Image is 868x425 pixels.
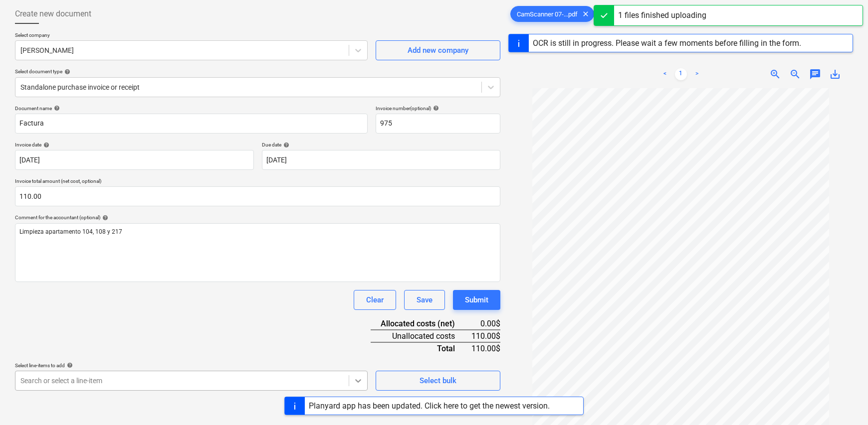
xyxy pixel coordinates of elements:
input: Invoice total amount (net cost, optional) [15,186,500,206]
span: save_alt [829,68,841,80]
span: Limpieza apartamento 104, 108 y 217 [19,228,122,235]
a: Previous page [659,68,671,80]
span: Create new document [15,8,91,20]
a: Next page [691,68,703,80]
iframe: Chat Widget [818,377,868,425]
div: Add new company [408,44,468,57]
span: help [52,105,60,111]
div: 1 files finished uploading [618,9,706,21]
div: Total [371,342,471,354]
span: help [100,215,108,221]
div: Select bulk [420,374,456,387]
span: help [431,105,439,111]
p: Select company [15,32,368,40]
div: Select line-items to add [15,362,368,369]
div: CamScanner 07-...pdf [510,6,594,22]
input: Due date not specified [262,150,501,170]
div: Allocated costs (net) [371,318,471,330]
div: Invoice date [15,142,254,148]
a: Page 1 is your current page [675,68,687,80]
span: clear [580,8,592,20]
div: Due date [262,142,501,148]
div: Invoice number (optional) [376,105,500,112]
div: 110.00$ [471,330,500,342]
div: Comment for the accountant (optional) [15,214,500,221]
p: Invoice total amount (net cost, optional) [15,178,500,186]
div: 110.00$ [471,342,500,354]
div: Planyard app has been updated. Click here to get the newest version. [309,401,550,411]
span: help [41,142,49,148]
input: Invoice number [376,114,500,134]
div: Save [417,293,433,306]
div: Clear [366,293,384,306]
span: zoom_out [789,68,801,80]
span: zoom_in [769,68,781,80]
span: help [62,69,70,75]
div: 0.00$ [471,318,500,330]
div: OCR is still in progress. Please wait a few moments before filling in the form. [533,38,801,48]
input: Invoice date not specified [15,150,254,170]
span: CamScanner 07-...pdf [511,10,584,18]
button: Save [404,290,445,310]
button: Add new company [376,40,500,60]
div: Submit [465,293,488,306]
input: Document name [15,114,368,134]
div: Widget de chat [818,377,868,425]
button: Submit [453,290,500,310]
div: Select document type [15,68,500,75]
button: Clear [354,290,396,310]
span: help [65,362,73,368]
div: Document name [15,105,368,112]
div: Unallocated costs [371,330,471,342]
span: help [281,142,289,148]
span: chat [809,68,821,80]
button: Select bulk [376,371,500,391]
